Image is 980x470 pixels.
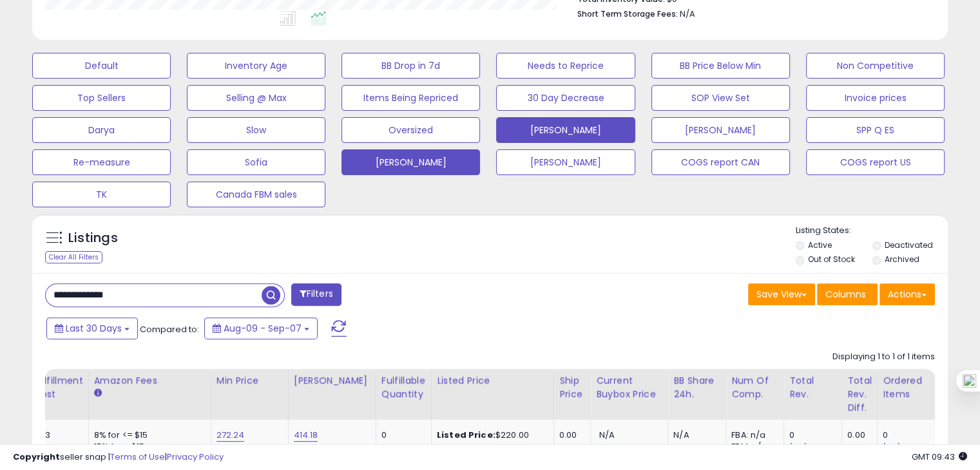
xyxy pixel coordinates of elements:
div: $220.00 [437,429,544,441]
b: Short Term Storage Fees: [577,8,678,19]
div: Ordered Items [883,374,930,401]
div: Total Rev. Diff. [847,374,872,415]
img: one_i.png [963,374,976,388]
button: Filters [291,283,341,306]
button: Re-measure [32,149,171,175]
div: Num of Comp. [731,374,778,401]
div: 0 [883,429,935,441]
button: Invoice prices [806,85,945,111]
div: N/A [673,429,716,441]
div: 8% for <= $15 [94,429,201,441]
button: [PERSON_NAME] [496,149,635,175]
div: Fulfillment Cost [34,374,83,401]
div: Listed Price [437,374,548,388]
div: seller snap | | [13,451,224,464]
button: Canada FBM sales [187,182,325,207]
button: Darya [32,117,171,143]
a: 272.24 [216,429,245,442]
button: Non Competitive [806,53,945,79]
button: 30 Day Decrease [496,85,635,111]
a: 414.18 [294,429,318,442]
button: Save View [748,283,815,305]
button: Sofia [187,149,325,175]
span: Columns [825,288,866,301]
p: Listing States: [796,225,948,237]
div: [PERSON_NAME] [294,374,370,388]
span: Last 30 Days [66,322,122,335]
button: Top Sellers [32,85,171,111]
button: Items Being Repriced [341,85,480,111]
div: 7.33 [34,429,79,441]
button: Needs to Reprice [496,53,635,79]
div: Ship Price [559,374,585,401]
h5: Listings [68,229,118,247]
div: Total Rev. [789,374,836,401]
label: Out of Stock [808,254,855,265]
div: Clear All Filters [45,251,102,263]
div: Fulfillable Quantity [381,374,426,401]
button: Default [32,53,171,79]
button: Columns [817,283,878,305]
div: Amazon Fees [94,374,206,388]
button: Oversized [341,117,480,143]
span: N/A [680,8,695,20]
button: Last 30 Days [46,317,138,339]
span: Aug-09 - Sep-07 [224,322,302,335]
div: Current Buybox Price [596,374,662,401]
button: BB Price Below Min [651,53,790,79]
div: 0.00 [847,429,867,441]
button: [PERSON_NAME] [651,117,790,143]
label: Active [808,240,832,250]
div: 0.00 [559,429,581,441]
button: [PERSON_NAME] [496,117,635,143]
button: Selling @ Max [187,85,325,111]
span: Compared to: [140,323,199,335]
button: SOP View Set [651,85,790,111]
button: Slow [187,117,325,143]
label: Archived [884,254,919,265]
div: FBA: n/a [731,429,774,441]
div: Displaying 1 to 1 of 1 items [832,351,935,363]
button: TK [32,182,171,207]
button: Aug-09 - Sep-07 [204,317,318,339]
button: [PERSON_NAME] [341,149,480,175]
div: 0 [789,429,841,441]
a: Privacy Policy [167,451,224,463]
span: N/A [599,429,615,441]
strong: Copyright [13,451,60,463]
button: Actions [879,283,935,305]
div: Min Price [216,374,283,388]
label: Deactivated [884,240,932,250]
div: 0 [381,429,421,441]
span: 2025-10-8 09:43 GMT [912,451,967,463]
button: Inventory Age [187,53,325,79]
small: Amazon Fees. [94,388,102,399]
b: Listed Price: [437,429,495,441]
a: Terms of Use [110,451,165,463]
button: COGS report CAN [651,149,790,175]
button: BB Drop in 7d [341,53,480,79]
div: BB Share 24h. [673,374,720,401]
button: COGS report US [806,149,945,175]
button: SPP Q ES [806,117,945,143]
